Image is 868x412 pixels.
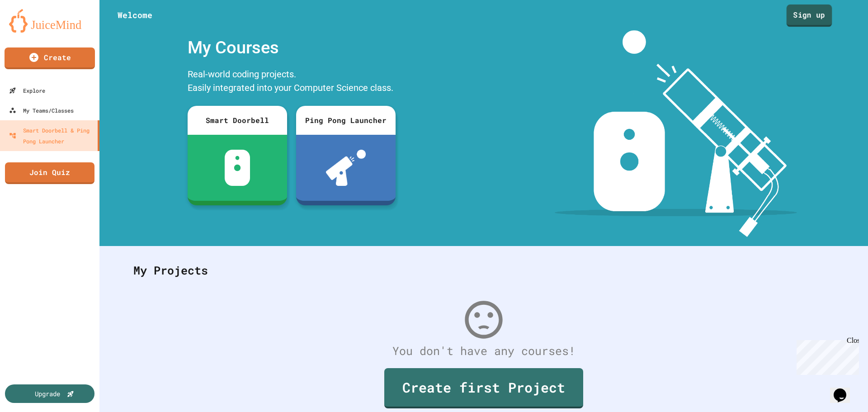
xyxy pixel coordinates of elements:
[384,368,583,408] a: Create first Project
[787,5,832,27] a: Sign up
[124,253,843,288] div: My Projects
[4,4,62,57] div: Chat with us now!Close
[35,389,60,398] div: Upgrade
[188,106,287,135] div: Smart Doorbell
[124,342,843,360] div: You don't have any courses!
[183,30,400,65] div: My Courses
[9,125,94,147] div: Smart Doorbell & Ping Pong Launcher
[9,9,90,33] img: logo-orange.svg
[5,162,94,184] a: Join Quiz
[830,376,859,403] iframe: chat widget
[183,65,400,99] div: Real-world coding projects. Easily integrated into your Computer Science class.
[793,336,859,375] iframe: chat widget
[225,150,250,186] img: sdb-white.svg
[9,105,74,116] div: My Teams/Classes
[555,30,797,237] img: banner-image-my-projects.png
[5,47,95,69] a: Create
[326,150,366,186] img: ppl-with-ball.png
[9,85,45,96] div: Explore
[296,106,396,135] div: Ping Pong Launcher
